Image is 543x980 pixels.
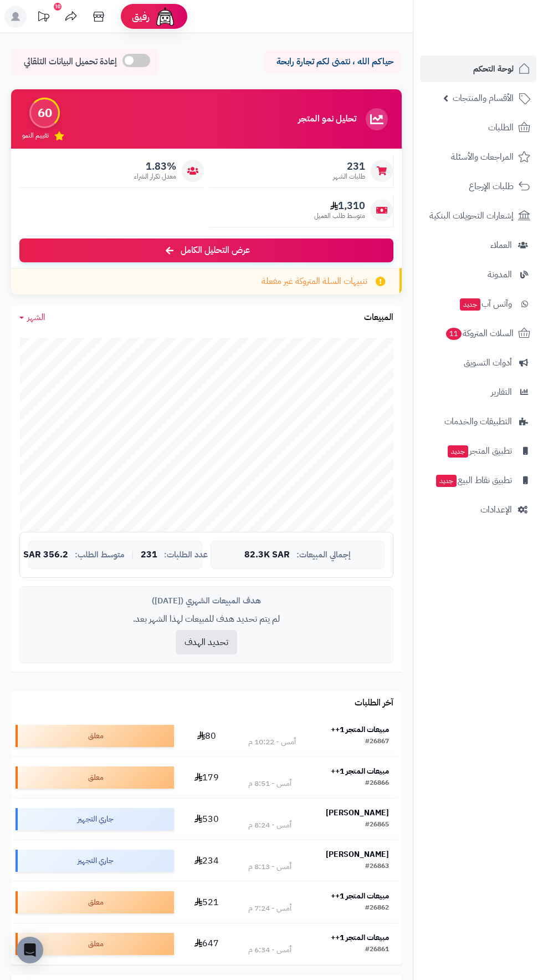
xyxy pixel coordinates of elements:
[326,849,389,860] strong: [PERSON_NAME]
[365,903,389,914] div: #26862
[16,725,174,747] div: معلق
[178,840,235,881] td: 234
[296,550,351,560] span: إجمالي المبيعات:
[459,296,512,312] span: وآتس آب
[164,550,208,560] span: عدد الطلبات:
[488,267,512,282] span: المدونة
[420,261,536,288] a: المدونة
[331,890,389,902] strong: مبيعات المتجر 1++
[364,313,393,323] h3: المبيعات
[331,765,389,777] strong: مبيعات المتجر 1++
[451,149,514,165] span: المراجعات والأسئلة
[178,757,235,798] td: 179
[420,202,536,229] a: إشعارات التحويلات البنكية
[365,778,389,789] div: #26866
[27,311,45,324] span: الشهر
[420,144,536,170] a: المراجعات والأسئلة
[248,861,291,872] div: أمس - 8:13 م
[262,275,367,288] span: تنبيهات السلة المتروكة غير مفعلة
[420,379,536,405] a: التقارير
[420,320,536,347] a: السلات المتروكة11
[298,114,356,124] h3: تحليل نمو المتجر
[132,10,150,23] span: رفيق
[134,172,176,181] span: معدل تكرار الشراء
[131,551,134,559] span: |
[181,244,250,257] span: عرض التحليل الكامل
[248,737,296,748] div: أمس - 10:22 م
[420,467,536,494] a: تطبيق نقاط البيعجديد
[154,6,176,28] img: ai-face.png
[248,778,291,789] div: أمس - 8:51 م
[248,945,291,956] div: أمس - 6:34 م
[178,923,235,964] td: 647
[436,475,457,487] span: جديد
[16,808,174,830] div: جاري التجهيز
[17,937,43,963] div: Open Intercom Messenger
[178,799,235,840] td: 530
[365,945,389,956] div: #26861
[420,232,536,258] a: العملاء
[480,502,512,517] span: الإعدادات
[490,237,512,253] span: العملاء
[176,630,237,654] button: تحديد الهدف
[365,861,389,872] div: #26863
[491,384,512,400] span: التقارير
[469,179,514,194] span: طلبات الإرجاع
[24,55,117,68] span: إعادة تحميل البيانات التلقائي
[16,891,174,913] div: معلق
[326,807,389,819] strong: [PERSON_NAME]
[488,120,514,135] span: الطلبات
[447,443,512,459] span: تطبيق المتجر
[19,311,45,324] a: الشهر
[365,820,389,831] div: #26865
[244,550,290,560] span: 82.3K SAR
[420,496,536,523] a: الإعدادات
[19,238,393,262] a: عرض التحليل الكامل
[420,114,536,141] a: الطلبات
[16,766,174,789] div: معلق
[473,61,514,77] span: لوحة التحكم
[420,349,536,376] a: أدوات التسويق
[333,172,365,181] span: طلبات الشهر
[453,90,514,106] span: الأقسام والمنتجات
[28,595,385,607] div: هدف المبيعات الشهري ([DATE])
[333,160,365,172] span: 231
[141,550,157,560] span: 231
[420,55,536,82] a: لوحة التحكم
[460,298,480,311] span: جديد
[16,933,174,955] div: معلق
[248,903,291,914] div: أمس - 7:24 م
[75,550,125,560] span: متوسط الطلب:
[28,613,385,626] p: لم يتم تحديد هدف للمبيعات لهذا الشهر بعد.
[365,737,389,748] div: #26867
[446,328,462,340] span: 11
[16,850,174,872] div: جاري التجهيز
[134,160,176,172] span: 1.83%
[271,55,393,68] p: حياكم الله ، نتمنى لكم تجارة رابحة
[444,414,512,429] span: التطبيقات والخدمات
[355,698,393,708] h3: آخر الطلبات
[420,291,536,317] a: وآتس آبجديد
[178,882,235,923] td: 521
[248,820,291,831] div: أمس - 8:24 م
[464,355,512,370] span: أدوات التسويق
[178,715,235,756] td: 80
[445,326,514,341] span: السلات المتروكة
[435,473,512,488] span: تطبيق نقاط البيع
[22,131,49,140] span: تقييم النمو
[23,550,68,560] span: 356.2 SAR
[331,932,389,943] strong: مبيعات المتجر 1++
[420,438,536,464] a: تطبيق المتجرجديد
[448,445,468,458] span: جديد
[331,724,389,735] strong: مبيعات المتجر 1++
[420,408,536,435] a: التطبيقات والخدمات
[29,6,57,31] a: تحديثات المنصة
[54,3,62,11] div: 10
[314,211,365,221] span: متوسط طلب العميل
[420,173,536,200] a: طلبات الإرجاع
[429,208,514,224] span: إشعارات التحويلات البنكية
[314,200,365,212] span: 1,310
